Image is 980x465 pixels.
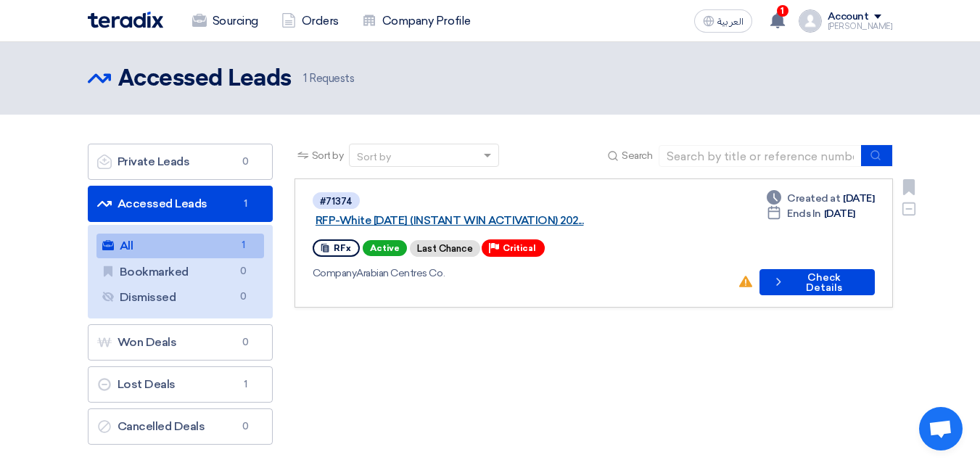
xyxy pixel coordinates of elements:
[334,243,351,253] span: RFx
[88,366,273,403] a: Lost Deals1
[363,240,407,256] span: Active
[181,5,270,37] a: Sourcing
[787,191,840,206] span: Created at
[767,191,874,206] div: [DATE]
[828,11,869,23] div: Account
[96,285,264,310] a: Dismissed
[303,72,307,85] span: 1
[659,145,862,167] input: Search by title or reference number
[759,269,874,295] button: Check Details
[88,324,273,361] a: Won Deals0
[313,267,357,279] span: Company
[88,144,273,180] a: Private Leads0
[237,155,255,169] span: 0
[828,22,893,30] div: [PERSON_NAME]
[622,148,652,163] span: Search
[237,197,255,211] span: 1
[237,377,255,392] span: 1
[316,214,678,227] a: RFP-White [DATE] (INSTANT WIN ACTIVATION) 202...
[303,70,355,87] span: Requests
[777,5,788,17] span: 1
[88,12,163,28] img: Teradix logo
[88,186,273,222] a: Accessed Leads1
[312,148,344,163] span: Sort by
[717,17,744,27] span: العربية
[96,234,264,258] a: All
[350,5,482,37] a: Company Profile
[313,266,727,281] div: Arabian Centres Co.
[270,5,350,37] a: Orders
[235,289,252,305] span: 0
[235,238,252,253] span: 1
[919,407,963,450] div: Open chat
[694,9,752,33] button: العربية
[118,65,292,94] h2: Accessed Leads
[88,408,273,445] a: Cancelled Deals0
[237,335,255,350] span: 0
[503,243,536,253] span: Critical
[799,9,822,33] img: profile_test.png
[767,206,855,221] div: [DATE]
[410,240,480,257] div: Last Chance
[235,264,252,279] span: 0
[787,206,821,221] span: Ends In
[96,260,264,284] a: Bookmarked
[320,197,353,206] div: #71374
[357,149,391,165] div: Sort by
[237,419,255,434] span: 0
